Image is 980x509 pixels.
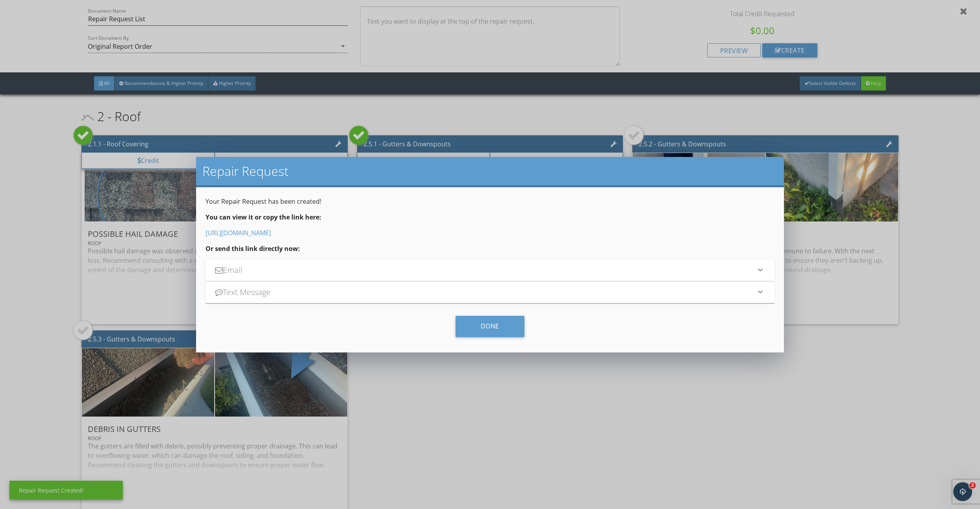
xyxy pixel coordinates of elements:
[756,287,765,297] i: keyboard_arrow_down
[969,482,976,489] span: 2
[215,264,756,276] div: Email
[206,213,321,221] strong: You can view it or copy the link here:
[202,163,778,179] h2: Repair Request
[206,197,774,206] p: Your Repair Request has been created!
[206,244,300,253] strong: Or send this link directly now:
[456,316,524,337] div: Done
[756,265,765,275] i: keyboard_arrow_down
[206,229,271,237] a: [URL][DOMAIN_NAME]
[215,286,756,298] div: Text Message
[953,482,972,501] iframe: Intercom live chat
